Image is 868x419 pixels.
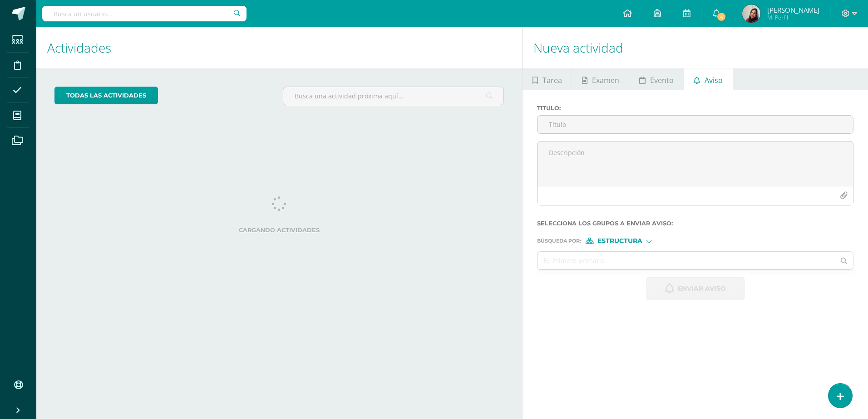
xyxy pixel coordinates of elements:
span: [PERSON_NAME] [767,5,819,15]
label: Selecciona los grupos a enviar aviso : [537,220,853,227]
a: Tarea [523,68,572,90]
h1: Actividades [47,27,511,68]
button: Enviar aviso [646,277,745,300]
h1: Nueva actividad [533,27,857,68]
input: Ej. Primero primaria [538,252,835,269]
span: 4 [716,12,726,22]
a: todas las Actividades [54,87,158,104]
div: [object Object] [586,238,654,244]
span: Evento [650,69,674,91]
label: Cargando actividades [54,227,504,234]
span: Mi Perfil [767,14,819,21]
label: Titulo : [537,105,853,112]
span: Estructura [597,239,642,244]
a: Aviso [684,68,733,90]
span: Enviar aviso [678,278,726,300]
span: Examen [592,69,619,91]
span: Tarea [542,69,562,91]
img: 1fd3dd1cd182faa4a90c6c537c1d09a2.png [742,5,760,23]
a: Examen [572,68,629,90]
input: Busca un usuario... [42,6,247,21]
input: Busca una actividad próxima aquí... [283,87,503,105]
a: Evento [629,68,683,90]
span: Aviso [705,69,723,91]
span: Búsqueda por : [537,239,581,244]
input: Titulo [538,116,853,133]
